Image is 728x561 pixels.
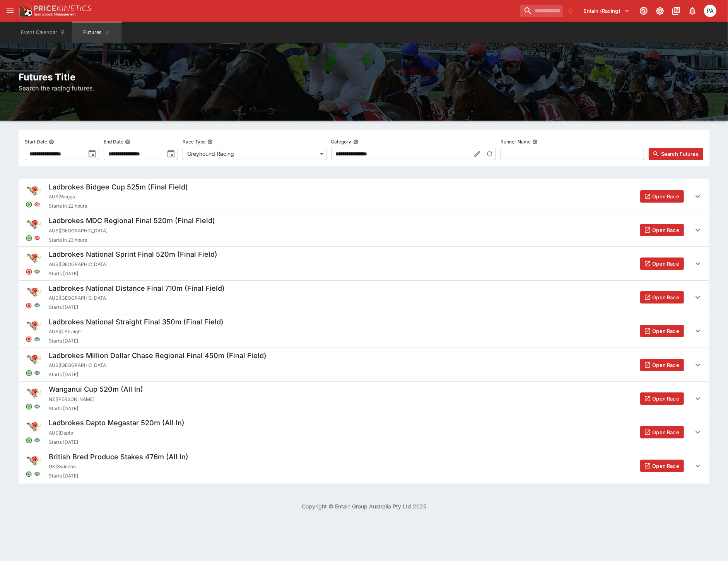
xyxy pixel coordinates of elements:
[669,4,683,18] button: Documentation
[19,84,709,93] h6: Search the racing futures.
[49,216,215,225] h5: Ladbrokes MDC Regional Final 520m (Final Field)
[34,471,40,477] svg: Visible
[26,437,32,444] svg: Open
[637,4,651,18] button: Connected to PK
[19,213,709,247] button: Ladbrokes MDC Regional Final 520m (Final Field)AUS|[GEOGRAPHIC_DATA]Starts in 23 hoursOpen Race
[704,5,716,17] div: Peter Addley
[640,224,684,236] button: Open Race
[49,270,217,278] span: Starts [DATE]
[26,268,32,275] svg: Closed
[661,150,699,158] span: Search Futures
[579,5,634,17] button: Select Tenant
[49,429,185,437] span: AUS | Dapto
[34,13,76,16] img: Sportsbook Management
[49,351,267,360] h5: Ladbrokes Million Dollar Chase Regional Final 450m (Final Field)
[640,392,684,405] button: Open Race
[19,247,709,280] button: Ladbrokes National Sprint Final 520m (Final Field)AUS|[GEOGRAPHIC_DATA]Starts [DATE]Open Race
[104,138,123,145] p: End Date
[26,317,43,334] img: greyhound_racing.png
[49,193,188,201] span: AUS | Wagga
[640,359,684,371] button: Open Race
[49,385,143,394] h5: Wanganui Cup 520m (All In)
[640,325,684,337] button: Open Race
[353,139,359,145] button: Category
[26,201,32,208] svg: Open
[49,182,188,191] h5: Ladbrokes Bidgee Cup 525m (Final Field)
[26,452,43,469] img: greyhound_racing.png
[49,250,217,259] h5: Ladbrokes National Sprint Final 520m (Final Field)
[3,4,17,18] button: open drawer
[501,138,531,145] p: Runner Name
[26,385,43,402] img: greyhound_racing.png
[49,405,143,413] span: Starts [DATE]
[49,304,225,311] span: Starts [DATE]
[85,147,99,161] button: toggle date time picker
[49,337,224,345] span: Starts [DATE]
[26,403,32,410] svg: Open
[640,291,684,304] button: Open Race
[34,336,40,343] svg: Visible
[26,182,43,200] img: greyhound_racing.png
[164,147,178,161] button: toggle date time picker
[19,179,709,213] button: Ladbrokes Bidgee Cup 525m (Final Field)AUS|WaggaStarts in 22 hoursOpen Race
[49,139,54,145] button: Start Date
[26,235,32,242] svg: Open
[49,452,188,461] h5: British Bred Produce Stakes 476m (All In)
[16,22,70,43] button: Event Calendar
[26,351,43,368] img: greyhound_racing.png
[49,463,188,471] span: UK | Swindon
[564,5,577,17] button: No Bookmarks
[532,139,538,145] button: Runner Name
[331,138,352,145] p: Category
[49,294,225,302] span: AUS | [GEOGRAPHIC_DATA]
[26,370,32,377] svg: Open
[26,336,32,343] svg: Closed
[26,302,32,309] svg: Closed
[34,269,40,275] svg: Visible
[49,202,188,210] span: Starts in 22 hours
[49,317,224,326] h5: Ladbrokes National Straight Final 350m (Final Field)
[49,396,143,403] span: NZ | [PERSON_NAME]
[19,382,709,415] button: Wanganui Cup 520m (All In)NZ|[PERSON_NAME]Starts [DATE]Open Race
[26,284,43,301] img: greyhound_racing.png
[49,261,217,268] span: AUS | [GEOGRAPHIC_DATA]
[49,328,224,336] span: AUS | Q Straight
[49,371,267,379] span: Starts [DATE]
[34,201,40,208] svg: Hidden
[49,284,225,293] h5: Ladbrokes National Distance Final 710m (Final Field)
[640,460,684,472] button: Open Race
[34,302,40,309] svg: Visible
[19,71,709,83] h2: Futures Title
[484,148,496,160] button: Reset Category to All Racing
[17,3,32,19] img: PriceKinetics Logo
[25,138,47,145] p: Start Date
[19,415,709,449] button: Ladbrokes Dapto Megastar 520m (All In)AUS|DaptoStarts [DATE]Open Race
[471,148,484,160] button: Edit Category
[34,5,91,11] img: PriceKinetics
[183,148,326,160] div: Greyhound Racing
[125,139,130,145] button: End Date
[640,190,684,203] button: Open Race
[49,227,215,235] span: AUS | [GEOGRAPHIC_DATA]
[26,250,43,267] img: greyhound_racing.png
[19,449,709,483] button: British Bred Produce Stakes 476m (All In)UK|SwindonStarts [DATE]Open Race
[207,139,213,145] button: Race Type
[183,138,206,145] p: Race Type
[49,361,267,369] span: AUS | [GEOGRAPHIC_DATA]
[49,418,185,427] h5: Ladbrokes Dapto Megastar 520m (All In)
[640,426,684,438] button: Open Race
[685,4,699,18] button: Notifications
[26,471,32,478] svg: Open
[49,438,185,446] span: Starts [DATE]
[34,437,40,443] svg: Visible
[19,314,709,348] button: Ladbrokes National Straight Final 350m (Final Field)AUS|Q StraightStarts [DATE]Open Race
[72,22,121,43] button: Futures
[49,472,188,480] span: Starts [DATE]
[653,4,667,18] button: Toggle light/dark mode
[19,348,709,382] button: Ladbrokes Million Dollar Chase Regional Final 450m (Final Field)AUS|[GEOGRAPHIC_DATA]Starts [DATE...
[702,2,719,19] button: Peter Addley
[34,235,40,241] svg: Hidden
[26,216,43,233] img: greyhound_racing.png
[26,418,43,435] img: greyhound_racing.png
[520,5,563,17] input: search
